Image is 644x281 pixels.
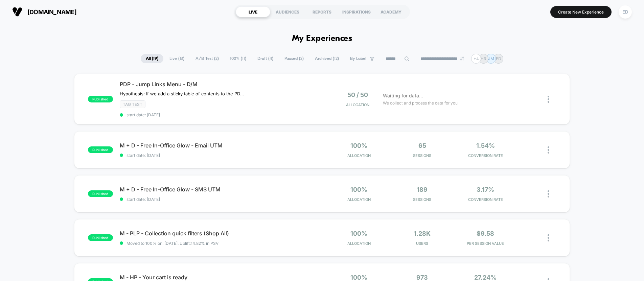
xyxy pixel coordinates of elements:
[617,5,634,19] button: ED
[347,91,368,98] span: 50 / 50
[120,142,322,149] span: M + D - Free In-Office Glow - Email UTM
[392,153,452,158] span: Sessions
[418,142,426,149] span: 65
[460,56,464,61] img: end
[383,92,423,99] span: Waiting for data...
[120,197,322,202] span: start date: [DATE]
[477,230,494,237] span: $9.58
[88,146,113,153] span: published
[347,241,371,246] span: Allocation
[12,7,22,17] img: Visually logo
[120,100,145,108] span: TAG Test
[127,241,218,246] span: Moved to 100% on: [DATE] . Uplift: 14.82% in PSV
[270,6,305,17] div: AUDIENCES
[164,54,189,63] span: Live ( 13 )
[350,56,366,61] span: By Label
[548,234,549,241] img: close
[120,112,322,117] span: start date: [DATE]
[120,153,322,158] span: start date: [DATE]
[120,230,322,237] span: M - PLP - Collection quick filters (Shop All)
[417,186,428,193] span: 189
[120,186,322,193] span: M + D - Free In-Office Glow - SMS UTM
[279,54,309,63] span: Paused ( 2 )
[350,230,367,237] span: 100%
[476,142,495,149] span: 1.54%
[310,54,344,63] span: Archived ( 12 )
[120,81,322,88] span: PDP - Jump Links Menu - D/M
[120,274,322,281] span: M - HP - Your cart is ready
[350,186,367,193] span: 100%
[347,197,371,202] span: Allocation
[190,54,224,63] span: A/B Test ( 2 )
[548,96,549,103] img: close
[488,56,494,61] p: JM
[88,96,113,102] span: published
[10,6,78,17] button: [DOMAIN_NAME]
[225,54,251,63] span: 100% ( 11 )
[550,6,612,18] button: Create New Experience
[346,102,369,107] span: Allocation
[474,274,497,281] span: 27.24%
[350,274,367,281] span: 100%
[456,197,515,202] span: CONVERSION RATE
[374,6,408,17] div: ACADEMY
[481,56,486,61] p: HR
[456,153,515,158] span: CONVERSION RATE
[471,54,481,64] div: + 4
[548,146,549,154] img: close
[252,54,278,63] span: Draft ( 4 )
[392,197,452,202] span: Sessions
[305,6,339,17] div: REPORTS
[350,142,367,149] span: 100%
[548,190,549,197] img: close
[141,54,163,63] span: All ( 19 )
[339,6,374,17] div: INSPIRATIONS
[496,56,501,61] p: ED
[347,153,371,158] span: Allocation
[383,100,458,106] span: We collect and process the data for you
[414,230,431,237] span: 1.28k
[416,274,428,281] span: 973
[27,8,76,16] span: [DOMAIN_NAME]
[88,190,113,197] span: published
[456,241,515,246] span: PER SESSION VALUE
[120,91,245,96] span: Hypothesis: If we add a sticky table of contents to the PDP we can expect to see an increase in a...
[292,34,352,44] h1: My Experiences
[619,5,632,19] div: ED
[88,234,113,241] span: published
[392,241,452,246] span: Users
[477,186,494,193] span: 3.17%
[236,6,270,17] div: LIVE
